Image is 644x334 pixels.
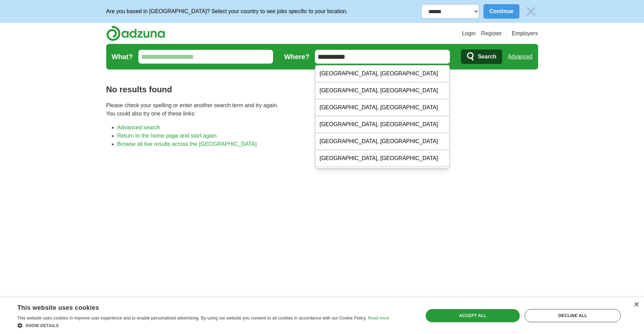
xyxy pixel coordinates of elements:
[512,29,538,38] a: Employers
[17,316,367,321] span: This website uses cookies to improve user experience and to enable personalised advertising. By u...
[481,29,502,38] a: Register
[284,52,309,62] label: Where?
[17,322,389,329] div: Show details
[634,302,639,307] div: Close
[315,99,450,116] div: [GEOGRAPHIC_DATA], [GEOGRAPHIC_DATA]
[112,52,133,62] label: What?
[117,124,160,130] a: Advanced search
[17,301,372,312] div: This website uses cookies
[508,50,532,64] a: Advanced
[525,309,621,322] div: Decline all
[106,83,538,96] h1: No results found
[106,26,165,41] img: Adzuna logo
[315,116,450,133] div: [GEOGRAPHIC_DATA], [GEOGRAPHIC_DATA]
[117,133,217,139] a: Return to the home page and start again
[368,316,389,321] a: Read more, opens a new window
[315,167,450,184] div: [GEOGRAPHIC_DATA], [GEOGRAPHIC_DATA]
[315,82,450,99] div: [GEOGRAPHIC_DATA], [GEOGRAPHIC_DATA]
[524,4,538,19] img: icon_close_no_bg.svg
[483,4,519,19] button: Continue
[478,50,496,64] span: Search
[315,65,450,82] div: [GEOGRAPHIC_DATA], [GEOGRAPHIC_DATA]
[315,150,450,167] div: [GEOGRAPHIC_DATA], [GEOGRAPHIC_DATA]
[426,309,520,322] div: Accept all
[106,7,348,16] p: Are you based in [GEOGRAPHIC_DATA]? Select your country to see jobs specific to your location.
[461,49,502,64] button: Search
[462,29,475,38] a: Login
[315,133,450,150] div: [GEOGRAPHIC_DATA], [GEOGRAPHIC_DATA]
[106,101,538,118] p: Please check your spelling or enter another search term and try again. You could also try one of ...
[117,141,257,147] a: Browse all live results across the [GEOGRAPHIC_DATA]
[26,323,59,328] span: Show details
